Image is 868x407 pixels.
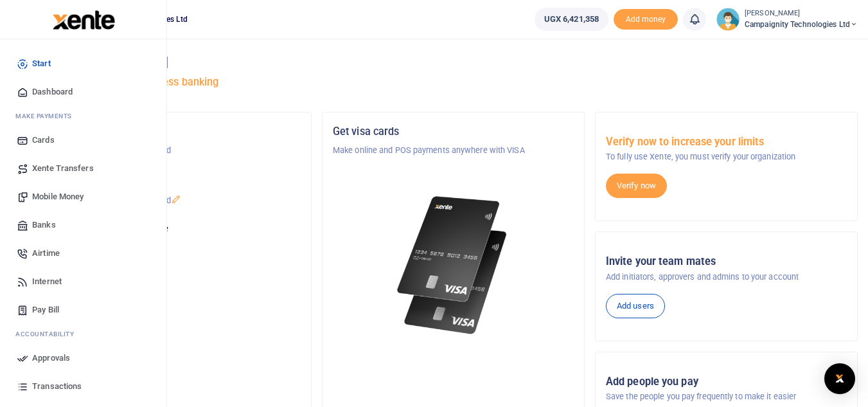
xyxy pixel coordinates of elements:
[716,8,740,31] img: profile-user
[716,8,858,31] a: profile-user [PERSON_NAME] Campaignity Technologies Ltd
[25,329,74,339] span: countability
[49,55,858,69] h4: Hello [PERSON_NAME]
[10,50,156,78] a: Start
[10,324,156,344] li: Ac
[606,294,665,318] a: Add users
[32,247,60,260] span: Airtime
[606,255,847,268] h5: Invite your team mates
[10,154,156,183] a: Xente Transfers
[60,144,301,157] p: Campaignity Technologies Ltd
[60,194,301,207] p: Campaignity Technologies Ltd
[535,8,608,31] a: UGX 6,421,358
[60,222,301,235] p: Your current account balance
[745,8,858,19] small: [PERSON_NAME]
[10,106,156,126] li: M
[606,136,847,149] h5: Verify now to increase your limits
[60,125,301,138] h5: Organization
[614,9,678,30] li: Toup your wallet
[333,125,574,138] h5: Get visa cards
[529,8,614,31] li: Wallet ballance
[10,344,156,372] a: Approvals
[10,211,156,239] a: Banks
[32,190,84,203] span: Mobile Money
[606,390,847,403] p: Save the people you pay frequently to make it easier
[606,271,847,284] p: Add initiators, approvers and admins to your account
[606,375,847,388] h5: Add people you pay
[606,174,667,198] a: Verify now
[32,162,94,175] span: Xente Transfers
[32,219,56,231] span: Banks
[544,13,599,26] span: UGX 6,421,358
[745,19,858,30] span: Campaignity Technologies Ltd
[51,14,115,24] a: logo-small logo-large logo-large
[49,76,858,89] h5: Welcome to better business banking
[614,9,678,30] span: Add money
[32,57,51,70] span: Start
[606,150,847,163] p: To fully use Xente, you must verify your organization
[614,14,678,23] a: Add money
[10,372,156,401] a: Transactions
[393,188,514,343] img: xente-_physical_cards.png
[10,183,156,211] a: Mobile Money
[10,267,156,296] a: Internet
[32,86,73,98] span: Dashboard
[60,175,301,188] h5: Account
[10,296,156,324] a: Pay Bill
[32,275,62,288] span: Internet
[60,239,301,251] h5: UGX 6,421,358
[10,239,156,267] a: Airtime
[333,144,574,157] p: Make online and POS payments anywhere with VISA
[824,363,855,394] div: Open Intercom Messenger
[10,78,156,106] a: Dashboard
[22,111,72,121] span: ake Payments
[32,380,82,393] span: Transactions
[53,10,115,30] img: logo-large
[32,134,55,147] span: Cards
[10,126,156,154] a: Cards
[32,352,70,365] span: Approvals
[32,303,59,316] span: Pay Bill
